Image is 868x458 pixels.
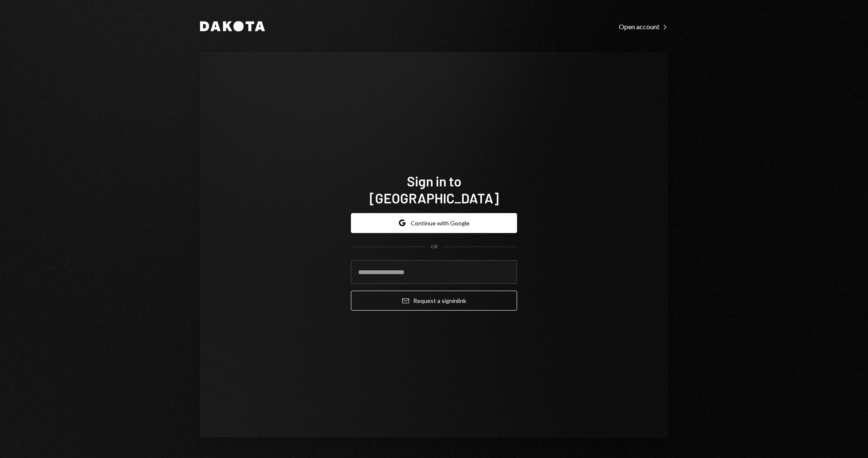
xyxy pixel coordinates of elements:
button: Continue with Google [351,213,517,233]
a: Open account [619,22,668,31]
button: Request a signinlink [351,291,517,311]
div: OR [431,243,438,250]
h1: Sign in to [GEOGRAPHIC_DATA] [351,172,517,206]
div: Open account [619,22,668,31]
